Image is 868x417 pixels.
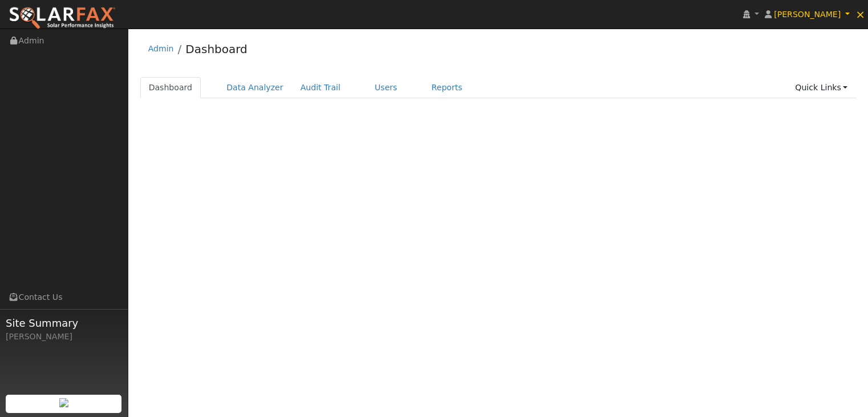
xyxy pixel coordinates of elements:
div: [PERSON_NAME] [6,331,122,343]
a: Audit Trail [292,77,349,98]
img: retrieve [59,398,68,407]
a: Users [366,77,406,98]
img: SolarFax [9,6,116,30]
a: Quick Links [786,77,856,98]
span: Site Summary [6,315,122,331]
a: Admin [148,44,174,53]
span: [PERSON_NAME] [774,10,841,19]
a: Dashboard [185,42,248,56]
a: Reports [423,77,471,98]
a: Dashboard [140,77,201,98]
a: Data Analyzer [218,77,292,98]
span: × [855,7,865,21]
